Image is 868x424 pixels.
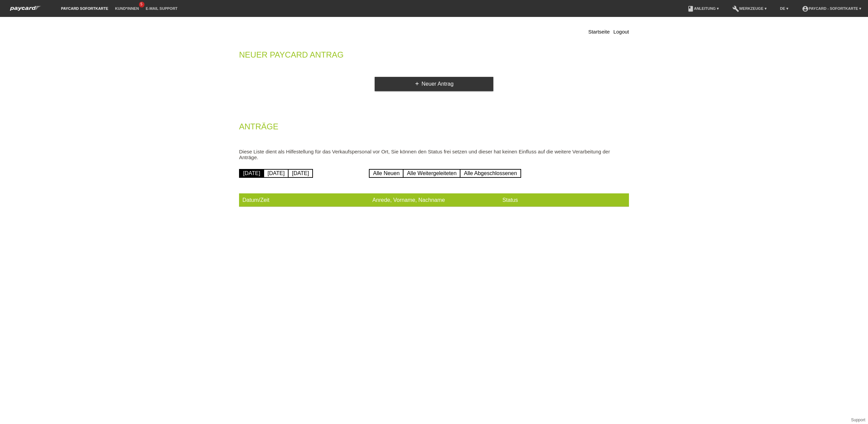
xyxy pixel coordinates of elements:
i: build [732,5,739,12]
span: 5 [139,2,144,7]
a: paycard Sofortkarte [7,8,44,13]
a: addNeuer Antrag [375,77,493,91]
a: bookAnleitung ▾ [684,6,722,10]
a: E-Mail Support [142,6,181,10]
h2: Neuer Paycard Antrag [239,51,629,62]
p: Diese Liste dient als Hilfestellung für das Verkaufspersonal vor Ort, Sie können den Status frei ... [239,149,629,160]
th: Datum/Zeit [239,193,369,207]
a: Alle Neuen [369,169,403,178]
a: Alle Abgeschlossenen [460,169,521,178]
a: Support [851,418,865,422]
a: Logout [613,29,629,35]
a: [DATE] [239,169,264,178]
a: Startseite [588,29,610,35]
th: Status [499,193,629,207]
a: [DATE] [288,169,313,178]
img: paycard Sofortkarte [7,5,44,12]
a: [DATE] [263,169,289,178]
a: DE ▾ [777,6,792,10]
i: add [414,81,420,86]
a: paycard Sofortkarte [58,6,112,10]
h2: Anträge [239,123,629,133]
th: Anrede, Vorname, Nachname [369,193,499,207]
a: Kund*innen [112,6,142,10]
a: account_circlepaycard - Sofortkarte ▾ [798,6,865,10]
i: account_circle [802,5,809,12]
a: buildWerkzeuge ▾ [729,6,770,10]
a: Alle Weitergeleiteten [403,169,460,178]
i: book [687,5,694,12]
